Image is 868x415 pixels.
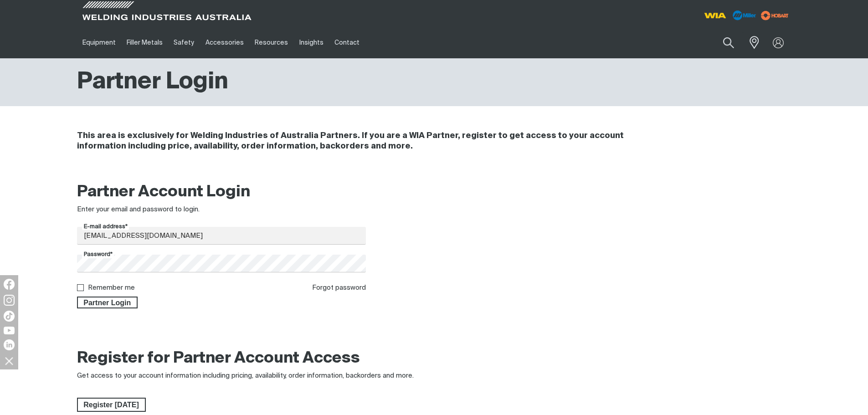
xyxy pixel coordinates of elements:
[4,279,15,290] img: Facebook
[77,372,414,379] span: Get access to your account information including pricing, availability, order information, backor...
[77,27,121,58] a: Equipment
[200,27,249,58] a: Accessories
[77,205,366,215] div: Enter your email and password to login.
[758,9,791,22] img: miller
[77,297,138,308] button: Partner Login
[249,27,293,58] a: Resources
[78,398,145,412] span: Register [DATE]
[77,182,366,202] h2: Partner Account Login
[77,348,360,369] h2: Register for Partner Account Access
[121,27,168,58] a: Filler Metals
[77,27,613,58] nav: Main
[312,284,366,291] a: Forgot password
[293,27,329,58] a: Insights
[329,27,365,58] a: Contact
[713,32,744,53] button: Search products
[77,131,670,152] h4: This area is exclusively for Welding Industries of Australia Partners. If you are a WIA Partner, ...
[4,295,15,306] img: Instagram
[168,27,200,58] a: Safety
[4,311,15,322] img: TikTok
[77,67,228,97] h1: Partner Login
[77,398,146,412] a: Register Today
[88,284,135,291] label: Remember me
[78,297,137,308] span: Partner Login
[1,353,17,369] img: hide socials
[4,339,15,350] img: LinkedIn
[4,327,15,334] img: YouTube
[701,32,744,53] input: Product name or item number...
